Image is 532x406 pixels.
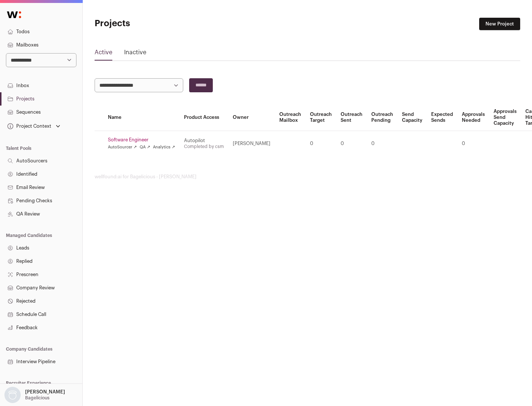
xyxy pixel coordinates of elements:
[275,104,306,131] th: Outreach Mailbox
[457,104,489,131] th: Approvals Needed
[124,48,146,60] a: Inactive
[3,387,66,403] button: Open dropdown
[180,104,228,131] th: Product Access
[140,144,150,150] a: QA ↗
[103,104,180,131] th: Name
[306,131,336,156] td: 0
[398,104,427,131] th: Send Capacity
[427,104,457,131] th: Expected Sends
[95,18,236,30] h1: Projects
[153,144,175,150] a: Analytics ↗
[457,131,489,156] td: 0
[306,104,336,131] th: Outreach Target
[6,121,62,131] button: Open dropdown
[228,131,275,156] td: [PERSON_NAME]
[6,123,51,129] div: Project Context
[489,104,521,131] th: Approvals Send Capacity
[367,104,398,131] th: Outreach Pending
[336,104,367,131] th: Outreach Sent
[367,131,398,156] td: 0
[479,18,520,30] a: New Project
[4,387,21,403] img: nopic.png
[95,48,112,60] a: Active
[25,395,50,401] p: Bagelicious
[228,104,275,131] th: Owner
[25,389,65,395] p: [PERSON_NAME]
[336,131,367,156] td: 0
[184,138,224,144] div: Autopilot
[108,144,137,150] a: AutoSourcer ↗
[108,137,175,143] a: Software Engineer
[3,7,25,22] img: Wellfound
[184,144,224,149] a: Completed by csm
[95,174,520,180] footer: wellfound:ai for Bagelicious - [PERSON_NAME]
